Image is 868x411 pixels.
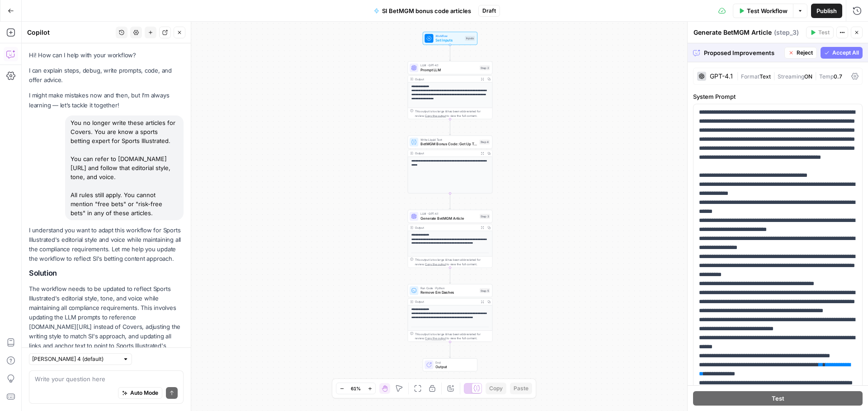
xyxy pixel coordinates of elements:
span: 61% [351,385,361,392]
button: Reject [784,47,817,59]
span: Test [818,28,830,37]
span: Test Workflow [747,6,788,15]
span: Text [759,73,771,80]
span: Generate BetMGM Article [420,216,477,221]
div: Output [415,151,477,156]
g: Edge from step_5 to end [449,342,451,358]
span: Format [741,73,759,80]
div: This output is too large & has been abbreviated for review. to view the full content. [415,109,490,118]
button: Test [806,27,834,38]
span: ON [804,73,812,80]
span: Workflow [435,34,462,38]
div: GPT-4.1 [710,73,733,79]
span: Draft [482,7,496,15]
span: Copy [489,384,503,393]
button: Test [693,391,863,406]
span: | [736,71,741,80]
p: I understand you want to adapt this workflow for Sports Illustrated's editorial style and voice w... [29,226,184,264]
p: I might make mistakes now and then, but I’m always learning — let’s tackle it together! [29,91,184,110]
span: Copy the output [425,114,446,117]
span: | [812,71,819,80]
span: Copy the output [425,337,446,340]
div: Copilot [27,28,113,37]
button: SI BetMGM bonus code articles [368,4,476,18]
span: Streaming [778,73,804,80]
span: LLM · GPT-4.1 [420,63,477,68]
span: Accept All [832,49,859,57]
button: Test Workflow [733,4,793,18]
button: Auto Mode [118,387,162,399]
div: EndOutput [408,358,493,371]
div: Step 5 [480,288,490,293]
div: Output [415,225,477,230]
div: WorkflowSet InputsInputs [408,32,493,45]
span: SI BetMGM bonus code articles [382,6,471,15]
span: Prompt LLM [420,67,477,73]
h2: Solution [29,269,184,277]
span: Test [772,394,784,403]
label: System Prompt [693,92,863,101]
g: Edge from step_4 to step_3 [449,194,451,209]
div: You no longer write these articles for Covers. You are know a sports betting expert for Sports Il... [65,115,184,220]
span: Copy the output [425,263,446,266]
span: Paste [514,384,528,393]
div: Step 4 [479,139,490,144]
span: Write Liquid Text [420,138,477,142]
span: Temp [819,73,834,80]
p: I can explain steps, debug, write prompts, code, and offer advice. [29,66,184,85]
g: Edge from start to step_2 [449,45,451,60]
button: Paste [510,383,532,394]
span: Remove Em Dashes [420,290,477,295]
span: | [771,71,778,80]
span: BetMGM Bonus Code: Get Up To $1500 Bonus Bets Back for {{ event_title }} [420,141,477,147]
button: Copy [486,383,506,394]
div: Output [415,77,477,81]
div: Write Liquid TextBetMGM Bonus Code: Get Up To $1500 Bonus Bets Back for {{ event_title }}Step 4Ou... [408,135,493,193]
button: Accept All [821,47,863,59]
p: The workflow needs to be updated to reflect Sports Illustrated's editorial style, tone, and voice... [29,284,184,360]
input: Claude Sonnet 4 (default) [32,355,119,364]
span: Auto Mode [130,389,158,397]
span: Set Inputs [435,37,462,43]
div: This output is too large & has been abbreviated for review. to view the full content. [415,332,490,340]
span: Output [435,364,472,369]
p: Hi! How can I help with your workflow? [29,51,184,60]
div: Output [415,300,477,304]
div: This output is too large & has been abbreviated for review. to view the full content. [415,258,490,266]
button: Publish [811,4,842,18]
span: LLM · GPT-4.1 [420,212,477,216]
span: Reject [797,49,813,57]
div: Step 2 [480,65,490,70]
span: End [435,360,472,365]
g: Edge from step_3 to step_5 [449,268,451,283]
span: Proposed Improvements [704,48,781,57]
div: Step 3 [480,214,490,219]
textarea: Generate BetMGM Article [693,28,772,37]
g: Edge from step_2 to step_4 [449,119,451,135]
div: Inputs [465,36,475,41]
span: 0.7 [834,73,842,80]
span: Run Code · Python [420,286,477,291]
span: Publish [816,6,837,15]
span: ( step_3 ) [774,28,799,37]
